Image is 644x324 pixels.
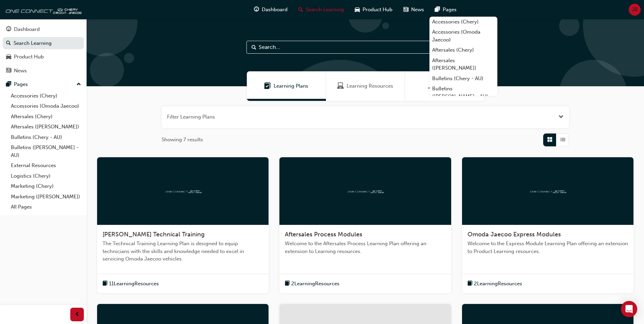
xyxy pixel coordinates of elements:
[326,71,405,101] a: Learning ResourcesLearning Resources
[6,26,11,33] span: guage-icon
[8,171,84,181] a: Logistics (Chery)
[411,6,424,14] span: News
[6,54,11,60] span: car-icon
[298,5,303,14] span: search-icon
[558,113,564,121] button: Open the filter
[8,111,84,122] a: Aftersales (Chery)
[467,280,473,288] span: book-icon
[429,17,497,27] a: Accessories (Chery)
[3,51,84,63] a: Product Hub
[3,23,84,36] a: Dashboard
[467,240,628,255] span: Welcome to the Express Module Learning Plan offering an extension to Product Learning resources.
[103,280,108,288] span: book-icon
[529,187,566,194] img: oneconnect
[252,43,256,51] span: Search
[285,240,445,255] span: Welcome to the Aftersales Process Learning Plan offering an extension to Learning resources.
[621,301,637,317] div: Open Intercom Messenger
[8,101,84,111] a: Accessories (Omoda Jaecoo)
[632,6,638,14] span: JB
[3,37,84,50] a: Search Learning
[103,231,205,238] span: [PERSON_NAME] Technical Training
[429,55,497,73] a: Aftersales ([PERSON_NAME])
[103,240,263,263] span: The Technical Training Learning Plan is designed to equip technicians with the skills and knowled...
[8,160,84,171] a: External Resources
[349,3,398,17] a: car-iconProduct Hub
[405,71,484,101] a: SessionsSessions
[363,6,392,14] span: Product Hub
[103,280,159,288] button: book-icon11LearningResources
[285,280,290,288] span: book-icon
[467,231,561,238] span: Omoda Jaecoo Express Modules
[347,187,384,194] img: oneconnect
[247,71,326,101] a: Learning PlansLearning Plans
[3,65,84,77] a: News
[8,142,84,160] a: Bulletins ([PERSON_NAME] - AU)
[3,22,84,78] button: DashboardSearch LearningProduct HubNews
[6,40,11,47] span: search-icon
[467,280,522,288] button: book-icon2LearningResources
[443,6,457,14] span: Pages
[14,80,28,88] div: Pages
[109,280,159,288] span: 11 Learning Resources
[274,82,308,90] span: Learning Plans
[8,132,84,143] a: Bulletins (Chery - AU)
[285,280,339,288] button: book-icon2LearningResources
[347,82,393,90] span: Learning Resources
[97,157,269,293] a: oneconnect[PERSON_NAME] Technical TrainingThe Technical Training Learning Plan is designed to equ...
[246,41,484,54] input: Search...
[3,78,84,91] button: Pages
[285,231,362,238] span: Aftersales Process Modules
[547,136,552,144] span: Grid
[76,80,81,89] span: up-icon
[293,3,349,17] a: search-iconSearch Learning
[435,5,440,14] span: pages-icon
[355,5,360,14] span: car-icon
[560,136,565,144] span: List
[6,68,11,74] span: news-icon
[14,67,27,75] div: News
[306,6,344,14] span: Search Learning
[75,310,80,319] span: prev-icon
[254,5,259,14] span: guage-icon
[429,45,497,55] a: Aftersales (Chery)
[279,157,451,293] a: oneconnectAftersales Process ModulesWelcome to the Aftersales Process Learning Plan offering an e...
[249,3,293,17] a: guage-iconDashboard
[403,5,408,14] span: news-icon
[474,280,522,288] span: 2 Learning Resources
[429,3,462,17] a: pages-iconPages
[429,73,497,84] a: Bulletins (Chery - AU)
[8,192,84,202] a: Marketing ([PERSON_NAME])
[629,4,641,16] button: JB
[14,25,40,33] div: Dashboard
[429,27,497,45] a: Accessories (Omoda Jaecoo)
[14,53,44,61] div: Product Hub
[8,202,84,212] a: All Pages
[164,187,202,194] img: oneconnect
[6,82,11,88] span: pages-icon
[429,84,497,102] a: Bulletins ([PERSON_NAME] - AU)
[8,181,84,192] a: Marketing (Chery)
[8,91,84,101] a: Accessories (Chery)
[398,3,429,17] a: news-iconNews
[8,122,84,132] a: Aftersales ([PERSON_NAME])
[162,136,203,144] span: Showing 7 results
[262,6,288,14] span: Dashboard
[3,3,81,16] img: oneconnect
[337,82,344,90] span: Learning Resources
[462,157,633,293] a: oneconnectOmoda Jaecoo Express ModulesWelcome to the Express Module Learning Plan offering an ext...
[291,280,339,288] span: 2 Learning Resources
[264,82,271,90] span: Learning Plans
